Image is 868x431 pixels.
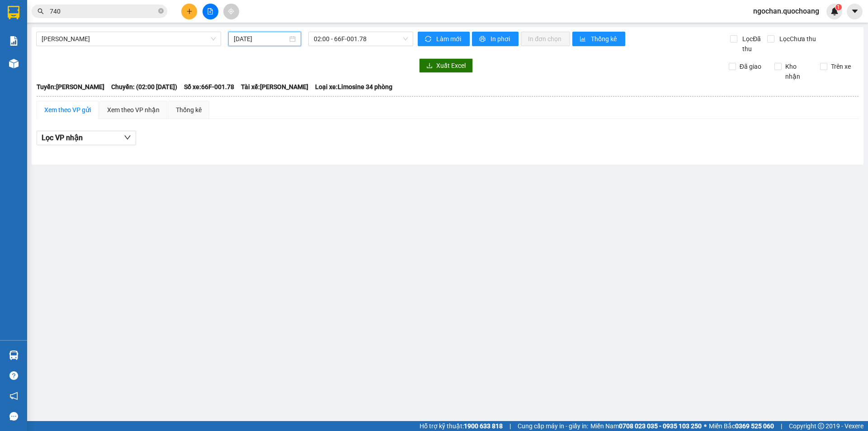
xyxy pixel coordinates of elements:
[44,105,91,115] div: Xem theo VP gửi
[9,412,18,421] span: message
[37,131,136,145] button: Lọc VP nhận
[418,32,470,46] button: syncLàm mới
[223,4,239,19] button: aim
[315,82,392,92] span: Loại xe: Limosine 34 phòng
[124,134,131,141] span: down
[837,4,840,10] span: 1
[739,34,767,54] span: Lọc Đã thu
[9,371,18,380] span: question-circle
[158,8,164,14] span: close-circle
[847,4,863,19] button: caret-down
[590,421,702,431] span: Miền Nam
[830,7,839,15] img: icon-new-feature
[228,8,234,14] span: aim
[709,421,774,431] span: Miền Bắc
[436,34,462,44] span: Làm mới
[184,82,234,92] span: Số xe: 66F-001.78
[736,62,765,71] span: Đã giao
[420,421,503,431] span: Hỗ trợ kỹ thuật:
[835,4,842,10] sup: 1
[37,83,104,90] b: Tuyến: [PERSON_NAME]
[580,36,587,43] span: bar-chart
[509,421,511,431] span: |
[9,392,18,400] span: notification
[572,32,625,46] button: bar-chartThống kê
[818,423,824,429] span: copyright
[425,36,433,43] span: sync
[735,422,774,430] strong: 0369 525 060
[746,5,826,17] span: ngochan.quochoang
[479,36,487,43] span: printer
[827,62,854,71] span: Trên xe
[42,132,83,143] span: Lọc VP nhận
[241,82,308,92] span: Tài xế: [PERSON_NAME]
[176,105,202,115] div: Thống kê
[704,424,707,428] span: ⚪️
[491,34,511,44] span: In phơi
[472,32,519,46] button: printerIn phơi
[111,82,177,92] span: Chuyến: (02:00 [DATE])
[521,32,570,46] button: In đơn chọn
[50,6,156,16] input: Tìm tên, số ĐT hoặc mã đơn
[776,34,817,44] span: Lọc Chưa thu
[158,7,164,16] span: close-circle
[419,58,473,73] button: downloadXuất Excel
[314,32,408,46] span: 02:00 - 66F-001.78
[518,421,588,431] span: Cung cấp máy in - giấy in:
[203,4,218,19] button: file-add
[9,59,19,68] img: warehouse-icon
[591,34,618,44] span: Thống kê
[619,422,702,430] strong: 0708 023 035 - 0935 103 250
[234,34,288,44] input: 12/09/2025
[9,350,19,360] img: warehouse-icon
[42,32,216,46] span: Cao Lãnh - Hồ Chí Minh
[8,6,19,19] img: logo-vxr
[464,422,503,430] strong: 1900 633 818
[107,105,160,115] div: Xem theo VP nhận
[181,4,197,19] button: plus
[9,36,19,46] img: solution-icon
[207,8,213,14] span: file-add
[38,8,44,14] span: search
[781,421,782,431] span: |
[851,7,859,15] span: caret-down
[186,8,193,14] span: plus
[782,62,813,81] span: Kho nhận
